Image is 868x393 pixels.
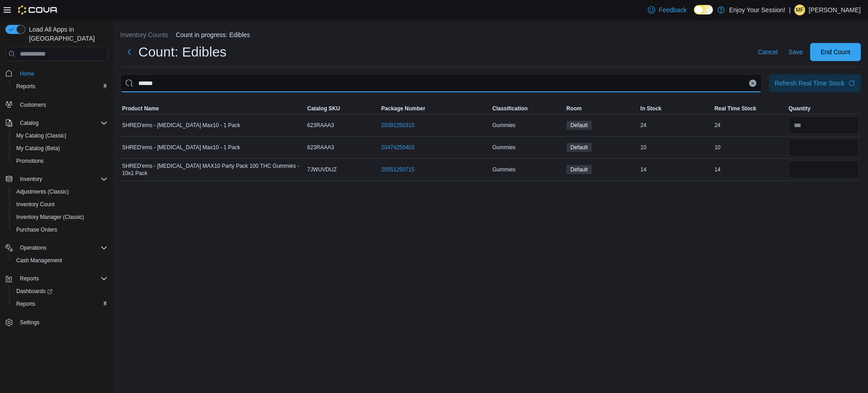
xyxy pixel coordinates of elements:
span: Catalog SKU [307,105,340,112]
span: Cash Management [16,257,62,264]
span: Inventory [16,174,108,185]
span: 623RAAA3 [307,122,334,129]
nav: An example of EuiBreadcrumbs [120,30,861,41]
button: End Count [810,43,861,61]
button: Classification [491,103,565,114]
button: Cancel [754,43,781,61]
button: Promotions [9,155,111,167]
div: 14 [712,164,787,175]
button: Reports [16,273,42,284]
span: In Stock [641,105,662,112]
span: Save [788,47,803,57]
div: Mitchell Froom [794,5,805,15]
button: Reports [9,298,111,310]
span: End Count [821,47,850,57]
span: SHRED'ems - [MEDICAL_DATA] MAX10 Party Pack 100 THC Gummies - 10x1 Pack [122,162,304,177]
span: Reports [20,275,39,282]
span: Default [571,166,588,174]
span: Dashboards [16,288,52,295]
span: Dashboards [13,286,108,297]
span: SHRED'ems - [MEDICAL_DATA] Max10 - 1 Pack [122,122,240,129]
div: Refresh Real Time Stock [774,79,844,88]
h1: Count: Edibles [138,43,226,61]
span: Default [566,165,592,174]
span: Purchase Orders [16,226,57,233]
input: This is a search bar. After typing your query, hit enter to filter the results lower in the page. [120,74,762,92]
span: Operations [16,242,108,253]
span: Inventory Count [16,201,55,208]
button: Inventory Count [9,198,111,211]
span: Inventory Manager (Classic) [16,213,84,221]
span: Promotions [13,156,108,166]
span: Purchase Orders [13,224,108,235]
a: Dashboards [9,285,111,298]
button: My Catalog (Beta) [9,142,111,155]
button: Customers [2,98,111,111]
span: Load All Apps in [GEOGRAPHIC_DATA] [25,25,108,43]
button: Catalog [2,117,111,129]
span: Inventory Manager (Classic) [13,212,108,223]
a: Reports [13,81,39,92]
a: Home [16,68,38,79]
a: Customers [16,99,50,110]
div: 14 [639,164,713,175]
button: Settings [2,316,111,329]
div: 24 [639,120,713,131]
span: Default [571,143,588,152]
span: Settings [16,317,108,328]
span: Home [16,67,108,79]
span: Adjustments (Classic) [16,188,69,195]
span: Customers [16,99,108,110]
button: Purchase Orders [9,223,111,236]
button: Inventory [2,173,111,185]
button: Inventory Counts [120,31,168,38]
nav: Complex example [5,63,108,352]
a: Feedback [644,1,690,19]
span: Inventory [20,175,42,183]
button: Home [2,66,111,80]
span: Gummies [492,144,515,151]
a: Settings [16,317,43,328]
span: Adjustments (Classic) [13,186,108,197]
span: My Catalog (Beta) [13,143,108,154]
span: Room [566,105,582,112]
span: My Catalog (Classic) [16,132,66,139]
span: Gummies [492,122,515,129]
button: In Stock [639,103,713,114]
span: Real Time Stock [714,105,756,112]
span: Operations [20,244,47,251]
span: Quantity [788,105,811,112]
div: 10 [639,142,713,153]
span: Default [566,143,592,152]
button: Operations [2,241,111,254]
button: Save [785,43,807,61]
span: Settings [20,319,39,326]
span: Promotions [16,157,44,165]
button: Catalog [16,118,42,128]
span: My Catalog (Classic) [13,130,108,141]
input: Dark Mode [694,5,713,14]
div: 24 [712,120,787,131]
button: Package Number [379,103,491,114]
button: My Catalog (Classic) [9,129,111,142]
span: Customers [20,101,46,109]
span: Home [20,70,34,77]
a: My Catalog (Beta) [13,143,64,154]
a: Adjustments (Classic) [13,186,72,197]
span: Cash Management [13,255,108,266]
p: | [789,5,791,15]
button: Next [120,43,138,61]
button: Cash Management [9,254,111,267]
button: Catalog SKU [306,103,380,114]
div: 10 [712,142,787,153]
span: 7JWUVDUZ [307,166,337,173]
a: Dashboards [13,286,56,297]
button: Quantity [787,103,861,114]
button: Operations [16,242,50,253]
a: 20551250715 [381,166,414,173]
button: Adjustments (Classic) [9,185,111,198]
button: Count in progress: Edibles [176,31,250,38]
span: Feedback [659,5,686,14]
button: Clear input [749,80,756,87]
a: Purchase Orders [13,224,61,235]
